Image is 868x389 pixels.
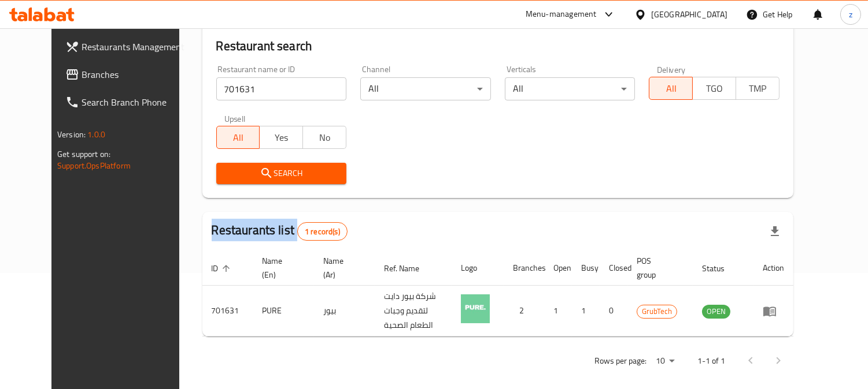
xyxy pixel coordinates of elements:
[452,250,504,286] th: Logo
[544,286,572,336] td: 1
[57,158,131,173] a: Support.OpsPlatform
[360,77,491,100] div: All
[761,218,789,245] div: Export file
[702,305,730,318] span: OPEN
[763,304,784,318] div: Menu
[754,250,793,286] th: Action
[216,38,780,55] h2: Restaurant search
[57,147,110,162] span: Get support on:
[298,226,347,237] span: 1 record(s)
[504,250,544,286] th: Branches
[87,127,105,142] span: 1.0.0
[637,305,677,318] span: GrubTech
[657,65,686,73] label: Delivery
[216,126,260,149] button: All
[314,286,375,336] td: بيور
[741,80,775,97] span: TMP
[692,77,736,100] button: TGO
[649,77,693,100] button: All
[572,286,600,336] td: 1
[572,250,600,286] th: Busy
[308,129,342,146] span: No
[600,286,627,336] td: 0
[697,80,732,97] span: TGO
[697,354,725,368] p: 1-1 of 1
[702,261,740,275] span: Status
[594,354,647,368] p: Rows per page:
[221,129,256,146] span: All
[56,33,197,61] a: Restaurants Management
[702,305,730,319] div: OPEN
[651,353,679,370] div: Rows per page:
[544,250,572,286] th: Open
[526,8,597,21] div: Menu-management
[202,250,793,336] table: enhanced table
[212,222,348,241] h2: Restaurants list
[202,286,253,336] td: 701631
[297,222,348,241] div: Total records count
[654,80,688,97] span: All
[323,254,361,282] span: Name (Ar)
[216,163,347,184] button: Search
[259,126,303,149] button: Yes
[637,254,679,282] span: POS group
[82,68,187,81] span: Branches
[263,254,300,282] span: Name (En)
[651,8,727,21] div: [GEOGRAPHIC_DATA]
[264,129,298,146] span: Yes
[82,40,187,54] span: Restaurants Management
[56,88,197,116] a: Search Branch Phone
[302,126,346,149] button: No
[216,77,347,100] input: Search for restaurant name or ID..
[212,261,234,275] span: ID
[600,250,627,286] th: Closed
[253,286,314,336] td: PURE
[82,95,187,109] span: Search Branch Phone
[224,114,246,122] label: Upsell
[461,294,490,323] img: PURE
[384,261,434,275] span: Ref. Name
[736,77,780,100] button: TMP
[505,77,636,100] div: All
[57,127,86,142] span: Version:
[375,286,452,336] td: شركة بيور دايت لتقديم وجبات الطعام الصحية
[226,166,338,181] span: Search
[504,286,544,336] td: 2
[849,8,852,21] span: z
[56,61,197,88] a: Branches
